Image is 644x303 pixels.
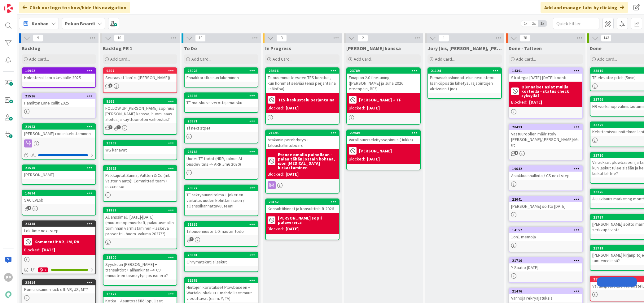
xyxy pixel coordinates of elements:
div: Varallisuusselvityssopimus (Jukka) [347,136,420,144]
div: 20493Vastuuroolien määrittely [PERSON_NAME]/[PERSON_NAME]/Muut [509,124,582,149]
div: 22041[PERSON_NAME] soitto [DATE] [509,197,582,210]
span: 1 [439,34,449,42]
span: Add Card... [29,56,49,62]
div: 23677 [185,185,258,191]
div: Talousennuste 2.0 master todo [185,227,258,235]
div: 9507 [106,69,177,73]
div: 20493 [509,124,582,130]
div: Pienasiakashinnoittelun next stepit (sähköpostin lähetys, rajapintojen aktivoinnit jne) [428,74,501,93]
div: 21332 [185,222,258,227]
span: In Progress [265,45,291,51]
div: Strategia [DATE]-[DATE] koonti [509,74,582,82]
div: 23789Finaplan 2.0 finetuning ([PERSON_NAME] ja Juha 2026 eteenpäin, BF?) [347,68,420,93]
div: 21695Atakanin perehdytys + taloushallintoboard [266,130,339,149]
span: 38 [520,34,530,42]
div: 23152Konsulttihinnat ja konsulttishift 2026 [266,199,339,213]
span: 10 [114,34,125,42]
span: 1x [521,20,530,27]
div: 1on1 memoja [509,233,582,241]
div: 23901 [185,252,258,258]
span: Add Card... [110,56,130,62]
div: [DATE] [367,105,380,111]
span: Add Card... [435,56,455,62]
div: 23416Talousennusteeseen TES korotus, kun hommat selviää (ensi perjantaina lisäinfoa) [266,68,339,93]
div: [DATE] [367,156,380,162]
div: Vastuuroolien määrittely [PERSON_NAME]/[PERSON_NAME]/Muut [509,130,582,149]
div: 22348 [22,221,95,227]
div: 21923 [25,125,95,129]
div: 23785 [187,150,258,154]
div: 23416 [269,69,339,73]
div: Add and manage tabs by clicking [541,2,628,13]
div: 8562 [103,99,177,104]
div: 1 [38,267,48,272]
div: Tf next stpet [185,124,258,132]
div: 14157 [509,227,582,233]
div: [DATE] [529,99,542,105]
div: 0/1 [22,151,95,159]
span: 3 [108,83,112,87]
span: 1 / 1 [30,267,36,273]
div: 21516 [22,93,95,99]
div: Blocked: [268,171,284,177]
div: 22414Komu sisäinen kick off: VR, JS, MT? [22,280,95,293]
div: 23800 [103,255,177,260]
div: [PERSON_NAME] soitto [DATE] [509,202,582,210]
div: Hintojen korotukset Plowbaseen + Wartalo lokakuu + mahdolliset muut viestittävät (esim. Y, TA) [185,283,258,302]
div: Click our logo to show/hide this navigation [19,2,130,13]
div: 22995 [106,166,177,171]
div: 22949 [350,131,420,135]
div: 23769WS kanavat [103,140,177,154]
div: 23800Syyskuun [PERSON_NAME] + transaktiot + alihankinta --> 09 ennusteen täsmäytys jos iso ero? [103,255,177,280]
div: 23785Uudet TF todot (NRR, talous AI busdev tms -> ARR 5m€ 2030) [185,149,258,168]
div: 9507 [103,68,177,74]
span: Add Card... [191,56,211,62]
div: 23722 [103,291,177,297]
div: Lokitime next step [22,227,95,235]
div: [DATE] [42,247,55,253]
div: 22949Varallisuusselvityssopimus (Jukka) [347,130,420,144]
div: 21124Pienasiakashinnoittelun next stepit (sähköpostin lähetys, rajapintojen aktivoinnit jne) [428,68,501,93]
div: 22995Palkkajutut Sanna, Valtteri & Co (ml. Valtterin auto); Committed team + successor [103,166,177,190]
div: 20493 [512,125,582,129]
div: 21332 [187,222,258,227]
div: 19642Asiakkuushallinta / CS next step [509,166,582,180]
div: Finaplan 2.0 finetuning ([PERSON_NAME] ja Juha 2026 eteenpäin, BF?) [347,74,420,93]
span: Add Card... [354,56,374,62]
div: 22949 [347,130,420,136]
div: 23893TF matsku vs verottajamatsku [185,93,258,107]
div: 23871Tf next stpet [185,118,258,132]
span: 1 [108,125,112,129]
div: 21710 [509,258,582,263]
div: Talousennusteeseen TES korotus, kun hommat selviää (ensi perjantaina lisäinfoa) [266,74,339,93]
div: 21997 [103,207,177,213]
div: FOLLOW UP [PERSON_NAME] sopimus [PERSON_NAME] kanssa, huom. saas aloitus ja käyttöönoton vaiheistus? [103,104,177,123]
div: 19642 [512,167,582,171]
div: 23800 [106,255,177,260]
div: 23769 [106,141,177,145]
div: WS kanavat [103,146,177,154]
div: 14391 [509,68,582,74]
div: Konsulttihinnat ja konsulttishift 2026 [266,205,339,213]
div: 21997Allianssimalli [DATE]-[DATE] (muutossopimusdraft, palautusmallin toiminnan varmistaminen - l... [103,207,177,238]
div: [PERSON_NAME] [22,171,95,179]
div: [PERSON_NAME] roolin kehittäminen [22,130,95,138]
div: 8562FOLLOW UP [PERSON_NAME] sopimus [PERSON_NAME] kanssa, huom. saas aloitus ja käyttöönoton vaih... [103,99,177,123]
div: 141571on1 memoja [509,227,582,241]
span: Done [590,45,602,51]
div: Blocked: [268,105,284,111]
div: 23871 [187,119,258,123]
div: 16902 [22,68,95,74]
div: Vanhoja rekryajatuksia [509,294,582,302]
div: Kolesteroli labra keväälle 2025 [22,74,95,82]
div: 14674 [22,190,95,196]
div: 21510[PERSON_NAME] [22,165,95,179]
span: To Do [184,45,197,51]
div: 14674 [25,191,95,195]
b: [PERSON_NAME] + TF [359,98,401,102]
div: 23152 [269,200,339,204]
div: Blocked: [511,99,527,105]
div: 14157 [512,228,582,232]
div: 22414 [25,280,95,285]
div: 16902 [25,69,95,73]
